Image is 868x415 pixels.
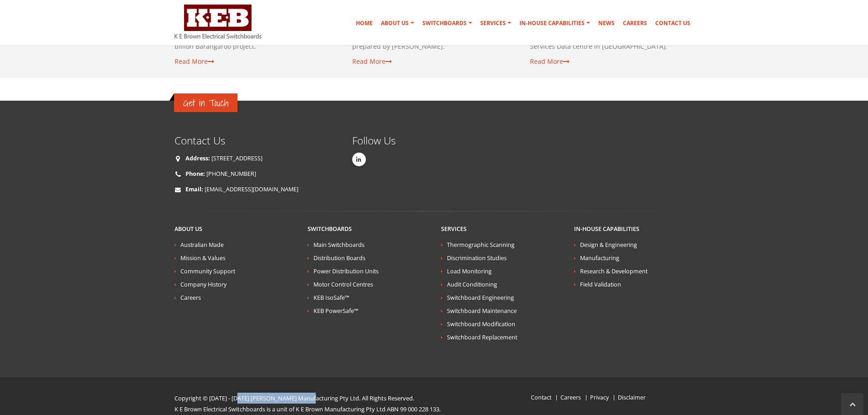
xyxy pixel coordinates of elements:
a: Distribution Boards [313,254,365,262]
a: Company History [180,281,226,288]
a: [EMAIL_ADDRESS][DOMAIN_NAME] [205,185,298,193]
a: Motor Control Centres [313,281,373,288]
a: Power Distribution Units [313,267,379,275]
strong: Phone: [185,170,205,178]
a: Home [352,14,376,32]
a: [STREET_ADDRESS] [211,154,262,162]
span: Get in Touch [183,95,228,110]
a: Disclaimer [618,394,646,401]
a: Contact Us [652,14,694,32]
a: Research & Development [580,267,647,275]
a: Careers [180,294,201,302]
a: Load Monitoring [447,267,492,275]
a: Read More [175,57,214,66]
a: Services [477,14,515,32]
a: Switchboard Modification [447,320,515,328]
p: Copyright © [DATE] - [DATE] [PERSON_NAME] Manufacturing Pty Ltd. All Rights Reserved. [175,393,472,404]
a: Field Validation [580,281,621,288]
a: [PHONE_NUMBER] [206,170,256,178]
a: Community Support [180,267,235,275]
img: K E Brown Electrical Switchboards [175,5,262,39]
a: Switchboards [308,225,352,233]
p: K E Brown Electrical Switchboards is a unit of K E Brown Manufacturing Pty Ltd ABN 99 000 228 133. [175,404,472,415]
a: Australian Made [180,241,224,249]
a: Read More [530,57,570,66]
a: Careers [619,14,651,32]
h4: Contact Us [175,134,339,147]
strong: Email: [185,185,203,193]
a: Switchboard Replacement [447,333,517,341]
a: Services [441,225,467,233]
a: About Us [377,14,418,32]
a: Manufacturing [580,254,619,262]
a: In-house Capabilities [574,225,639,233]
a: Design & Engineering [580,241,637,249]
a: Thermographic Scanning [447,241,514,249]
a: Switchboard Engineering [447,294,514,302]
a: Switchboards [419,14,476,32]
a: Linkedin [352,153,366,166]
a: Audit Conditioning [447,281,497,288]
a: Careers [560,394,581,401]
a: In-house Capabilities [516,14,594,32]
a: News [595,14,618,32]
a: Switchboard Maintenance [447,307,517,315]
a: Mission & Values [180,254,226,262]
a: About Us [175,225,202,233]
a: Contact [531,394,551,401]
a: KEB PowerSafe™ [313,307,359,315]
a: KEB IsoSafe™ [313,294,349,302]
strong: Address: [185,154,210,162]
a: Read More [352,57,392,66]
a: Discrimination Studies [447,254,507,262]
a: Privacy [590,394,609,401]
h4: Follow Us [352,134,427,147]
a: Main Switchboards [313,241,365,249]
